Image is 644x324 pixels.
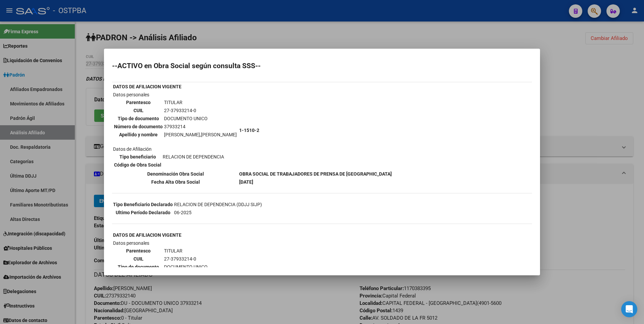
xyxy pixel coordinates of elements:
td: [PERSON_NAME],[PERSON_NAME] [164,131,237,138]
td: DOCUMENTO UNICO [164,263,237,271]
b: DATOS DE AFILIACION VIGENTE [113,232,181,238]
h2: --ACTIVO en Obra Social según consulta SSS-- [112,62,532,69]
th: Ultimo Período Declarado [113,209,173,216]
th: Código de Obra Social [114,161,162,169]
td: 06-2025 [174,209,262,216]
th: Parentesco [114,247,163,254]
b: [DATE] [239,179,253,185]
td: DOCUMENTO UNICO [164,115,237,122]
td: 37933214 [164,123,237,130]
b: DATOS DE AFILIACION VIGENTE [113,84,181,89]
th: Fecha Alta Obra Social [113,178,238,186]
div: Open Intercom Messenger [621,301,637,317]
td: Datos personales Datos de Afiliación [113,91,238,170]
th: Tipo Beneficiario Declarado [113,201,173,208]
td: Datos personales Datos de Afiliación [113,239,244,318]
th: CUIL [114,255,163,263]
td: 27-37933214-0 [164,107,237,114]
td: RELACION DE DEPENDENCIA [162,153,224,160]
th: Tipo beneficiario [114,153,162,160]
td: TITULAR [164,99,237,106]
th: Denominación Obra Social [113,170,238,178]
th: Número de documento [114,123,163,130]
td: RELACION DE DEPENDENCIA (DDJJ SIJP) [174,201,262,208]
td: 27-37933214-0 [164,255,237,263]
th: Parentesco [114,99,163,106]
td: TITULAR [164,247,237,254]
th: CUIL [114,107,163,114]
b: 1-1510-2 [239,128,259,133]
th: Apellido y nombre [114,131,163,138]
b: OBRA SOCIAL DE TRABAJADORES DE PRENSA DE [GEOGRAPHIC_DATA] [239,171,392,177]
th: Tipo de documento [114,115,163,122]
th: Tipo de documento [114,263,163,271]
